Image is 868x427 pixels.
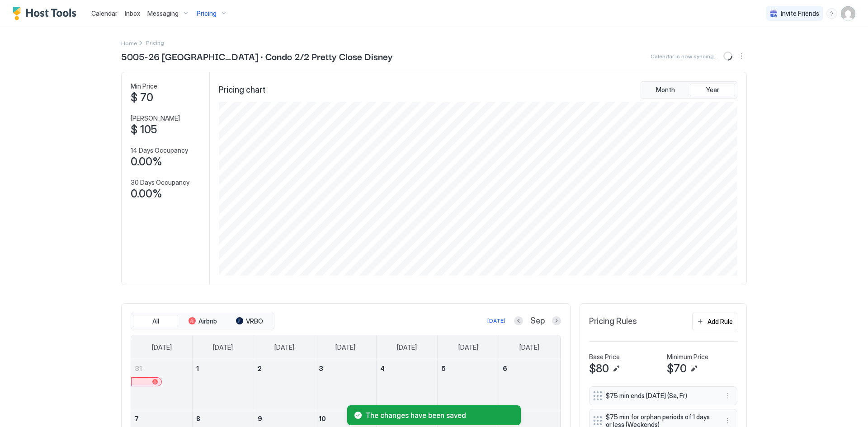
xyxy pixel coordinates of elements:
span: [PERSON_NAME] [131,114,180,122]
span: [DATE] [213,343,233,352]
span: $70 [667,362,687,375]
span: 0.00% [131,155,162,169]
button: Year [690,84,735,96]
a: Saturday [510,335,548,360]
button: Edit [689,363,699,374]
a: Sunday [143,335,181,360]
span: Month [656,86,675,94]
div: Add Rule [708,317,733,326]
div: menu [722,390,733,401]
span: VRBO [246,317,263,325]
span: [DATE] [458,343,478,352]
a: September 2, 2025 [254,360,315,377]
a: September 4, 2025 [377,360,438,377]
a: Host Tools Logo [13,7,80,20]
a: Home [121,38,137,47]
button: Edit [611,363,622,374]
button: More options [736,51,747,61]
span: Invite Friends [781,9,819,18]
button: [DATE] [486,315,507,326]
div: tab-group [131,313,274,330]
span: [DATE] [519,343,539,352]
button: Month [643,84,688,96]
span: Airbnb [198,317,217,325]
span: Calendar [91,9,118,17]
span: Minimum Price [667,353,708,361]
div: menu [736,51,747,61]
a: September 3, 2025 [315,360,376,377]
button: Add Rule [692,313,737,330]
td: September 4, 2025 [376,360,438,410]
span: 4 [380,365,385,372]
a: September 6, 2025 [499,360,560,377]
td: September 1, 2025 [193,360,254,410]
span: Pricing chart [219,85,265,95]
a: Calendar [91,9,118,18]
span: Year [706,86,719,94]
span: Pricing [197,9,217,18]
span: 5 [441,365,446,372]
span: Messaging [147,9,179,18]
span: Min Price [131,82,157,90]
button: Airbnb [180,315,225,328]
a: Friday [449,335,487,360]
div: [DATE] [487,317,505,325]
span: 0.00% [131,187,162,201]
span: [DATE] [274,343,294,352]
span: [DATE] [335,343,355,352]
span: The changes have been saved [365,411,514,420]
div: User profile [841,6,855,21]
button: Next month [552,316,561,325]
span: All [152,317,159,325]
span: 2 [258,365,262,372]
a: Tuesday [265,335,303,360]
span: 1 [196,365,199,372]
span: Home [121,40,137,47]
span: 3 [319,365,323,372]
a: Thursday [388,335,426,360]
span: 6 [503,365,507,372]
span: $ 105 [131,123,157,136]
td: September 5, 2025 [438,360,499,410]
span: 30 Days Occupancy [131,178,189,187]
a: September 5, 2025 [438,360,499,377]
span: Calendar is now syncing... [651,53,718,60]
div: menu [826,8,837,19]
span: Breadcrumb [146,39,164,46]
button: All [133,315,178,328]
button: VRBO [227,315,272,328]
span: [DATE] [397,343,417,352]
span: Pricing Rules [589,316,637,327]
a: Wednesday [326,335,364,360]
span: Inbox [125,9,140,17]
div: Breadcrumb [121,38,137,47]
button: Sync prices [722,50,734,62]
span: Base Price [589,353,620,361]
td: September 6, 2025 [499,360,560,410]
a: Monday [204,335,242,360]
a: Inbox [125,9,140,18]
span: $ 70 [131,91,153,104]
span: Sep [530,316,545,326]
span: 14 Days Occupancy [131,146,188,155]
span: [DATE] [152,343,172,352]
div: tab-group [641,81,737,99]
span: 5005-26 [GEOGRAPHIC_DATA] · Condo 2/2 Pretty Close Disney [121,49,393,63]
a: August 31, 2025 [131,360,192,377]
span: $80 [589,362,609,375]
button: More options [722,390,733,401]
a: September 1, 2025 [193,360,254,377]
span: $75 min ends [DATE] (Sa, Fr) [606,392,713,400]
span: 31 [135,365,142,372]
td: September 2, 2025 [254,360,315,410]
td: September 3, 2025 [315,360,377,410]
td: August 31, 2025 [131,360,193,410]
button: Previous month [514,316,523,325]
div: loading [723,52,732,61]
